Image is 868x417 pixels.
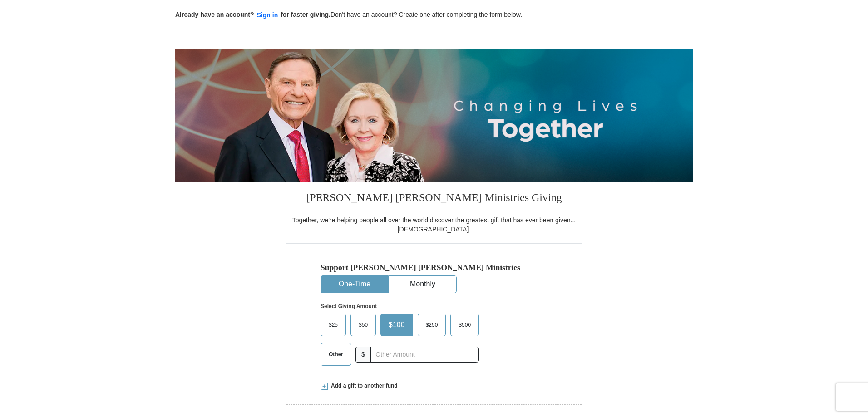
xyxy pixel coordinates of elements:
[321,303,377,309] strong: Select Giving Amount
[370,347,479,363] input: Other Amount
[321,276,388,293] button: One-Time
[175,11,330,18] strong: Already have an account? for faster giving.
[355,347,371,363] span: $
[454,318,475,332] span: $500
[354,318,372,332] span: $50
[421,318,443,332] span: $250
[384,318,409,332] span: $100
[324,348,348,361] span: Other
[321,263,547,272] h5: Support [PERSON_NAME] [PERSON_NAME] Ministries
[328,382,398,390] span: Add a gift to another fund
[389,276,456,293] button: Monthly
[286,216,582,234] div: Together, we're helping people all over the world discover the greatest gift that has ever been g...
[254,10,281,20] button: Sign in
[324,318,342,332] span: $25
[286,182,582,216] h3: [PERSON_NAME] [PERSON_NAME] Ministries Giving
[175,10,693,20] p: Don't have an account? Create one after completing the form below.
